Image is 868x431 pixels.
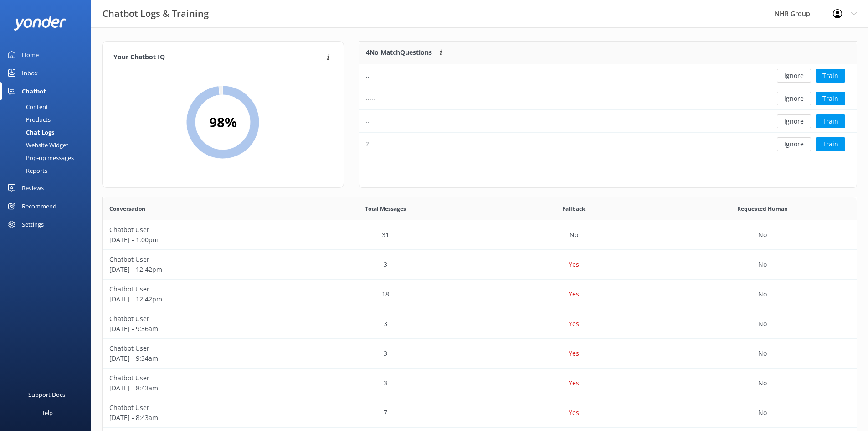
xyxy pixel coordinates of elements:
[40,404,53,422] div: Help
[777,69,811,83] button: Ignore
[109,204,145,213] span: Conversation
[366,116,370,126] div: ..
[113,52,324,62] h4: Your Chatbot IQ
[366,47,432,57] p: 4 No Match Questions
[103,369,857,398] div: row
[384,260,387,270] p: 3
[103,220,857,250] div: row
[109,314,284,324] p: Chatbot User
[5,113,91,126] a: Products
[103,6,209,21] h3: Chatbot Logs & Training
[103,309,857,339] div: row
[209,111,237,133] h2: 98 %
[109,343,284,353] p: Chatbot User
[758,378,767,388] p: No
[103,339,857,369] div: row
[109,294,284,304] p: [DATE] - 12:42pm
[758,408,767,418] p: No
[816,137,845,151] button: Train
[384,319,387,329] p: 3
[359,133,857,156] div: row
[109,383,284,393] p: [DATE] - 8:43am
[5,151,91,164] a: Pop-up messages
[22,64,38,82] div: Inbox
[28,385,65,404] div: Support Docs
[570,230,578,240] p: No
[758,319,767,329] p: No
[562,204,585,213] span: Fallback
[816,69,845,83] button: Train
[777,92,811,105] button: Ignore
[22,46,39,64] div: Home
[5,151,74,164] div: Pop-up messages
[758,289,767,299] p: No
[365,204,406,213] span: Total Messages
[5,113,51,126] div: Products
[109,413,284,423] p: [DATE] - 8:43am
[384,378,387,388] p: 3
[359,64,857,87] div: row
[22,215,44,234] div: Settings
[569,408,579,418] p: Yes
[777,137,811,151] button: Ignore
[109,373,284,383] p: Chatbot User
[14,16,66,31] img: yonder-white-logo.png
[569,378,579,388] p: Yes
[359,87,857,110] div: row
[816,92,845,105] button: Train
[103,280,857,309] div: row
[103,398,857,428] div: row
[5,139,68,151] div: Website Widget
[569,319,579,329] p: Yes
[777,114,811,128] button: Ignore
[109,353,284,363] p: [DATE] - 9:34am
[5,126,54,139] div: Chat Logs
[758,348,767,358] p: No
[109,254,284,265] p: Chatbot User
[359,110,857,133] div: row
[5,164,91,177] a: Reports
[758,260,767,270] p: No
[758,230,767,240] p: No
[382,289,389,299] p: 18
[384,408,387,418] p: 7
[366,70,370,80] div: ..
[569,260,579,270] p: Yes
[569,348,579,358] p: Yes
[109,403,284,413] p: Chatbot User
[5,126,91,139] a: Chat Logs
[5,164,47,177] div: Reports
[737,204,788,213] span: Requested Human
[5,100,91,113] a: Content
[569,289,579,299] p: Yes
[366,139,369,149] div: ?
[5,100,48,113] div: Content
[816,114,845,128] button: Train
[109,265,284,275] p: [DATE] - 12:42pm
[384,348,387,358] p: 3
[103,250,857,280] div: row
[109,324,284,334] p: [DATE] - 9:36am
[109,235,284,245] p: [DATE] - 1:00pm
[5,139,91,151] a: Website Widget
[22,82,46,100] div: Chatbot
[382,230,389,240] p: 31
[359,64,857,156] div: grid
[366,93,375,103] div: .....
[109,225,284,235] p: Chatbot User
[22,197,56,215] div: Recommend
[22,179,44,197] div: Reviews
[109,284,284,294] p: Chatbot User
